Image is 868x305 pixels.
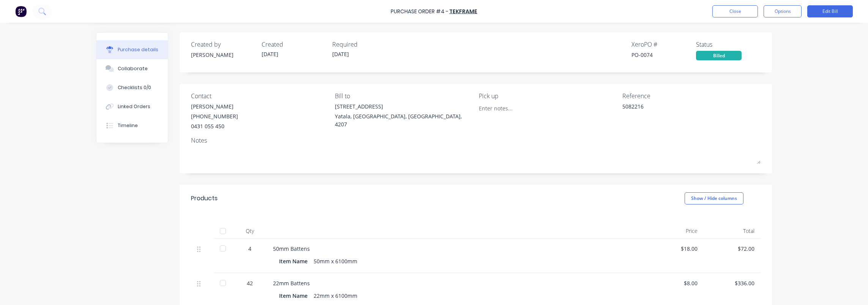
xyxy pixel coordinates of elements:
div: 50mm x 6100mm [314,256,357,267]
textarea: 5082216 [622,102,717,119]
div: Timeline [118,122,138,129]
div: Products [191,194,218,203]
div: Collaborate [118,65,148,72]
div: Created [262,40,326,49]
div: [PERSON_NAME] [191,51,256,59]
div: Notes [191,136,761,145]
div: Purchase Order #4 - [391,8,448,16]
div: 0431 055 450 [191,122,238,130]
button: Checklists 0/0 [96,78,168,97]
div: Status [696,40,761,49]
button: Options [764,5,802,17]
div: Created by [191,40,256,49]
div: Qty [233,223,267,239]
div: Total [704,223,761,239]
div: $18.00 [653,245,698,253]
div: 22mm x 6100mm [314,290,357,301]
div: Required [332,40,397,49]
div: $8.00 [653,279,698,287]
div: Xero PO # [631,40,696,49]
button: Close [712,5,758,17]
div: [PHONE_NUMBER] [191,112,238,120]
div: 22mm Battens [273,279,641,287]
div: Linked Orders [118,103,150,110]
div: Yatala, [GEOGRAPHIC_DATA], [GEOGRAPHIC_DATA], 4207 [335,112,473,128]
div: Price [647,223,704,239]
input: Enter notes... [479,102,548,114]
div: Pick up [479,91,617,101]
button: Timeline [96,116,168,135]
div: [STREET_ADDRESS] [335,102,473,110]
button: Edit Bill [807,5,853,17]
div: [PERSON_NAME] [191,102,238,110]
div: Reference [622,91,761,101]
div: Contact [191,91,329,101]
div: Item Name [279,290,314,301]
div: 42 [239,279,261,287]
div: Purchase details [118,46,158,53]
img: Factory [15,6,27,17]
div: 50mm Battens [273,245,641,253]
a: TekFrame [449,8,477,15]
button: Purchase details [96,40,168,59]
div: Checklists 0/0 [118,84,151,91]
div: 4 [239,245,261,253]
div: PO-0074 [631,51,696,59]
div: Item Name [279,256,314,267]
div: Billed [696,51,742,60]
div: $336.00 [710,279,754,287]
button: Show / Hide columns [685,192,743,204]
button: Linked Orders [96,97,168,116]
div: Bill to [335,91,473,101]
div: $72.00 [710,245,754,253]
button: Collaborate [96,59,168,78]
